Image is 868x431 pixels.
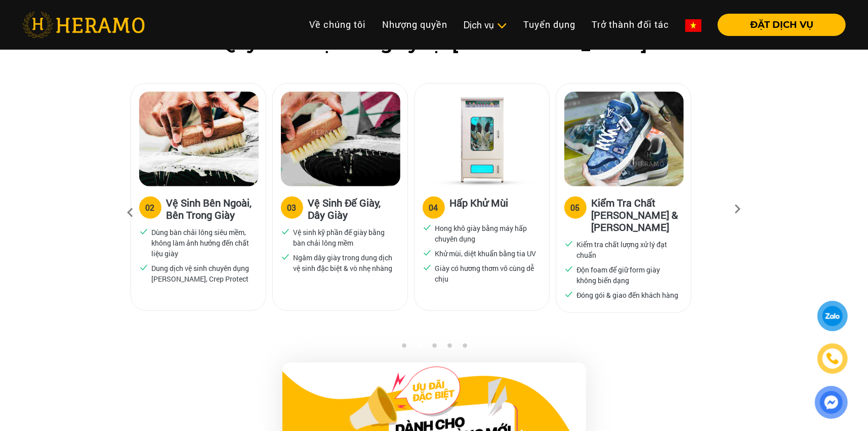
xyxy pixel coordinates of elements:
[564,92,684,186] img: Heramo quy trinh ve sinh kiem tra chat luong dong goi
[571,202,580,214] div: 05
[294,252,396,273] p: Ngâm dây giày trong dung dịch vệ sinh đặc biệt & vò nhẹ nhàng
[584,14,677,35] a: Trở thành đối tác
[146,202,155,214] div: 02
[423,263,432,272] img: checked.svg
[460,343,470,353] button: 5
[435,263,538,284] p: Giày có hương thơm vô cùng dễ chịu
[515,14,584,35] a: Tuyển dụng
[444,343,454,353] button: 4
[139,263,148,272] img: checked.svg
[564,290,573,299] img: checked.svg
[819,345,846,372] a: phone-icon
[167,197,258,221] h3: Vệ Sinh Bên Ngoài, Bên Trong Giày
[287,202,297,214] div: 03
[423,223,432,232] img: checked.svg
[423,248,432,257] img: checked.svg
[281,252,290,261] img: checked.svg
[294,227,396,248] p: Vệ sinh kỹ phần đế giày bằng bàn chải lông mềm
[826,352,839,365] img: phone-icon
[423,92,542,186] img: Heramo quy trinh ve sinh hap khu mui giay bang may hap uv
[139,227,148,236] img: checked.svg
[301,14,374,35] a: Về chúng tôi
[450,197,509,217] h3: Hấp Khử Mùi
[577,264,679,286] p: Độn foam để giữ form giày không biến dạng
[308,197,399,221] h3: Vệ Sinh Đế Giày, Dây Giày
[429,202,438,214] div: 04
[281,227,290,236] img: checked.svg
[564,239,573,248] img: checked.svg
[429,343,439,353] button: 3
[281,92,400,186] img: Heramo quy trinh ve sinh de giay day giay
[22,12,145,38] img: heramo-logo.png
[374,14,456,35] a: Nhượng quyền
[577,239,679,260] p: Kiểm tra chất lượng xử lý đạt chuẩn
[592,197,683,233] h3: Kiểm Tra Chất [PERSON_NAME] & [PERSON_NAME]
[435,248,536,259] p: Khử mùi, diệt khuẩn bằng tia UV
[435,223,538,244] p: Hong khô giày bằng máy hấp chuyên dụng
[152,227,254,259] p: Dùng bàn chải lông siêu mềm, không làm ảnh hưởng đến chất liệu giày
[497,21,507,31] img: subToggleIcon
[718,14,846,36] button: ĐẶT DỊCH VỤ
[464,18,507,32] div: Dịch vụ
[564,264,573,273] img: checked.svg
[139,92,259,186] img: Heramo quy trinh ve sinh giay ben ngoai ben trong
[710,20,846,29] a: ĐẶT DỊCH VỤ
[152,263,254,284] p: Dung dịch vệ sinh chuyên dụng [PERSON_NAME], Crep Protect
[414,343,424,353] button: 2
[22,33,846,54] h2: Quy trình vệ sinh giày tại [GEOGRAPHIC_DATA]
[399,343,409,353] button: 1
[685,19,701,32] img: vn-flag.png
[577,290,679,300] p: Đóng gói & giao đến khách hàng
